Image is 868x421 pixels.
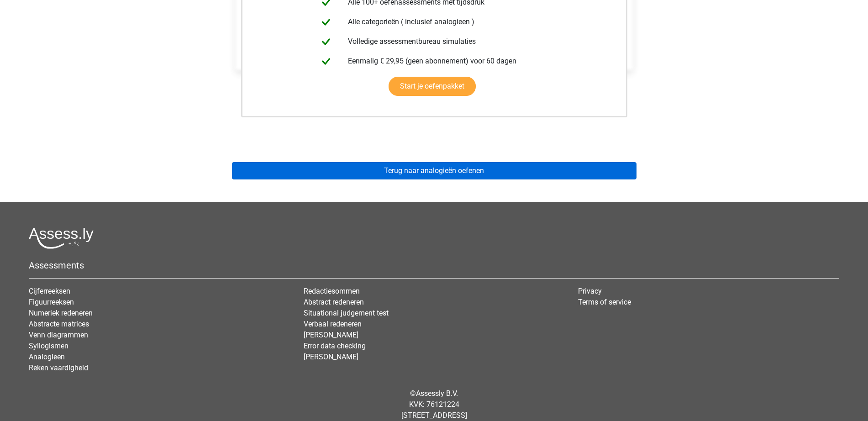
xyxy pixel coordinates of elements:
[29,363,88,372] a: Reken vaardigheid
[29,342,68,350] a: Syllogismen
[29,287,70,295] a: Cijferreeksen
[304,353,358,361] a: [PERSON_NAME]
[304,320,362,328] a: Verbaal redeneren
[29,260,839,271] h5: Assessments
[232,162,637,179] a: Terug naar analogieën oefenen
[304,331,358,339] a: [PERSON_NAME]
[29,298,74,306] a: Figuurreeksen
[29,309,93,317] a: Numeriek redeneren
[416,389,458,398] a: Assessly B.V.
[29,331,88,339] a: Venn diagrammen
[389,77,476,96] a: Start je oefenpakket
[304,342,366,350] a: Error data checking
[29,227,94,249] img: Assessly logo
[578,298,631,306] a: Terms of service
[29,353,65,361] a: Analogieen
[578,287,602,295] a: Privacy
[304,309,389,317] a: Situational judgement test
[304,287,360,295] a: Redactiesommen
[304,298,364,306] a: Abstract redeneren
[29,320,89,328] a: Abstracte matrices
